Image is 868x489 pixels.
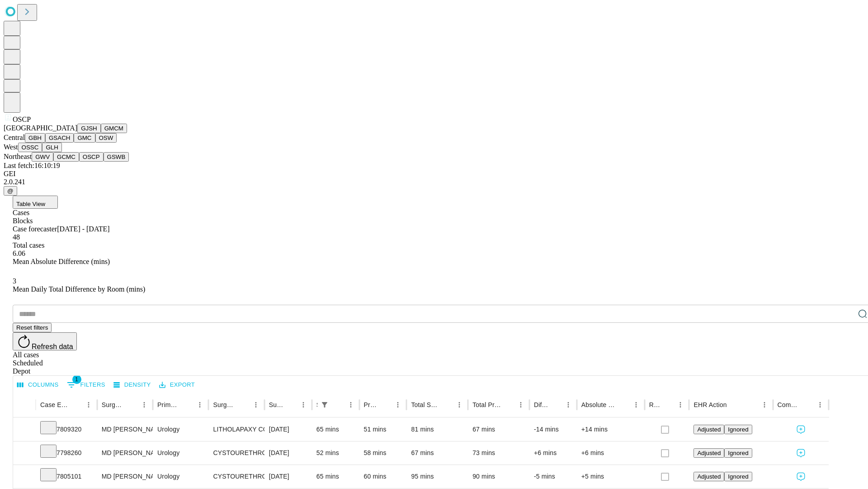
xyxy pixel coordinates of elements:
span: West [4,143,18,151]
div: 51 mins [364,418,402,441]
button: Ignored [724,472,752,481]
button: Sort [728,398,741,411]
div: 7809320 [40,418,93,441]
div: Total Predicted Duration [472,401,501,408]
span: Adjusted [697,473,721,480]
span: Adjusted [697,450,721,456]
button: Sort [379,398,392,411]
button: Menu [82,398,95,411]
span: Ignored [728,426,748,433]
button: OSCP [79,152,104,162]
div: [DATE] [269,465,307,488]
button: Sort [332,398,344,411]
button: Refresh data [13,332,77,350]
div: 73 mins [472,441,525,465]
button: GLH [42,143,61,152]
div: 95 mins [411,465,463,488]
div: CYSTOURETHROSCOPY WITH FULGURATION MEDIUM BLADDER TUMOR [213,441,259,465]
div: Urology [157,465,204,488]
div: Surgery Name [213,401,236,408]
div: +5 mins [581,465,640,488]
span: Table View [16,201,45,207]
div: EHR Action [693,401,726,408]
button: GJSH [77,124,101,133]
button: Show filters [318,398,331,411]
button: Menu [562,398,575,411]
div: +6 mins [534,441,572,465]
button: Sort [125,398,138,411]
span: OSCP [13,115,31,123]
button: GWV [32,152,53,162]
button: GBH [25,133,45,143]
div: [DATE] [269,418,307,441]
div: Surgery Date [269,401,283,408]
div: LITHOLAPAXY COMPLICATED [213,418,259,441]
span: Mean Absolute Difference (mins) [13,258,110,265]
button: Menu [344,398,357,411]
span: @ [7,187,14,194]
button: Sort [237,398,250,411]
div: 67 mins [411,441,463,465]
span: 48 [13,233,20,241]
button: Menu [814,398,826,411]
button: Menu [674,398,687,411]
button: Sort [440,398,453,411]
div: 7805101 [40,465,93,488]
span: [DATE] - [DATE] [57,225,109,233]
div: 7798260 [40,441,93,465]
span: Ignored [728,473,748,480]
button: Select columns [15,378,61,392]
span: 6.06 [13,249,25,257]
button: Ignored [724,448,752,458]
div: 90 mins [472,465,525,488]
div: MD [PERSON_NAME] [PERSON_NAME] [102,418,148,441]
button: Menu [630,398,642,411]
div: +6 mins [581,441,640,465]
span: 3 [13,277,16,285]
button: Expand [18,422,31,438]
button: @ [4,186,17,196]
span: Last fetch: 16:10:19 [4,162,60,169]
span: Reset filters [16,324,48,331]
button: GSACH [45,133,74,143]
span: [GEOGRAPHIC_DATA] [4,124,77,132]
div: MD [PERSON_NAME] [102,441,148,465]
div: 52 mins [316,441,355,465]
button: Sort [70,398,82,411]
span: Refresh data [32,343,73,350]
div: GEI [4,170,864,178]
span: Ignored [728,450,748,456]
div: -14 mins [534,418,572,441]
button: OSW [95,133,117,143]
div: 58 mins [364,441,402,465]
span: Central [4,134,25,141]
div: Predicted In Room Duration [364,401,378,408]
span: Mean Daily Total Difference by Room (mins) [13,285,145,293]
div: Difference [534,401,548,408]
div: Resolved in EHR [649,401,661,408]
button: GCMC [53,152,79,162]
button: Menu [138,398,151,411]
div: Scheduled In Room Duration [316,401,317,408]
div: CYSTOURETHROSCOPY [MEDICAL_DATA] WITH [MEDICAL_DATA] AND OR FULGURATION LESION [213,465,259,488]
div: Urology [157,441,204,465]
span: 1 [72,375,81,384]
button: Sort [181,398,193,411]
button: Ignored [724,425,752,434]
button: GMC [74,133,95,143]
button: Adjusted [693,472,724,481]
button: Density [111,378,153,392]
button: Sort [502,398,514,411]
button: GSWB [104,152,129,162]
button: Menu [758,398,771,411]
div: Surgeon Name [102,401,124,408]
span: Northeast [4,153,32,160]
div: MD [PERSON_NAME] [102,465,148,488]
button: Menu [392,398,404,411]
button: Sort [661,398,674,411]
button: Sort [617,398,630,411]
div: Urology [157,418,204,441]
div: -5 mins [534,465,572,488]
button: Sort [801,398,814,411]
div: [DATE] [269,441,307,465]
